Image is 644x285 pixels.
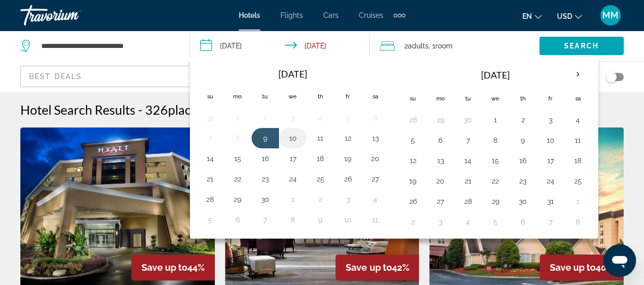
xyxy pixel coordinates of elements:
[515,133,531,147] button: Day 9
[138,102,143,117] span: -
[239,11,260,19] a: Hotels
[257,151,273,166] button: Day 16
[335,254,419,280] div: 42%
[515,153,531,168] button: Day 16
[312,192,328,206] button: Day 2
[599,72,624,82] button: Toggle map
[570,194,586,209] button: Day 1
[312,213,328,227] button: Day 9
[435,42,453,50] span: Room
[570,215,586,229] button: Day 8
[131,254,215,280] div: 44%
[429,39,453,53] span: , 1
[281,11,303,19] a: Flights
[550,262,596,273] span: Save up to
[404,39,429,53] span: 2
[367,151,383,166] button: Day 20
[603,244,636,277] iframe: Button to launch messaging window
[168,102,310,117] span: places to spend your time
[570,113,586,127] button: Day 4
[359,11,383,19] a: Cruises
[405,174,421,188] button: Day 19
[408,42,429,50] span: Adults
[557,12,572,20] span: USD
[224,63,361,85] th: [DATE]
[285,151,301,166] button: Day 17
[542,174,558,188] button: Day 24
[570,133,586,147] button: Day 11
[542,215,558,229] button: Day 7
[367,213,383,227] button: Day 11
[405,215,421,229] button: Day 2
[515,215,531,229] button: Day 6
[367,172,383,186] button: Day 27
[542,194,558,209] button: Day 31
[190,31,370,61] button: Check-in date: Sep 12, 2025 Check-out date: Sep 14, 2025
[202,131,218,145] button: Day 7
[460,113,476,127] button: Day 30
[346,262,391,273] span: Save up to
[515,113,531,127] button: Day 2
[312,151,328,166] button: Day 18
[202,213,218,227] button: Day 5
[405,113,421,127] button: Day 28
[460,133,476,147] button: Day 7
[257,131,273,145] button: Day 9
[340,192,356,206] button: Day 3
[285,131,301,145] button: Day 10
[340,172,356,186] button: Day 26
[230,151,246,166] button: Day 15
[487,133,503,147] button: Day 8
[394,7,405,23] button: Extra navigation items
[202,192,218,206] button: Day 28
[367,131,383,145] button: Day 13
[405,153,421,168] button: Day 12
[597,5,624,26] button: User Menu
[542,153,558,168] button: Day 17
[257,192,273,206] button: Day 30
[367,111,383,125] button: Day 6
[487,153,503,168] button: Day 15
[257,213,273,227] button: Day 7
[460,153,476,168] button: Day 14
[557,9,582,23] button: Change currency
[323,11,339,19] a: Cars
[285,213,301,227] button: Day 8
[312,131,328,145] button: Day 11
[487,174,503,188] button: Day 22
[540,254,624,280] div: 40%
[312,111,328,125] button: Day 4
[142,262,187,273] span: Save up to
[285,172,301,186] button: Day 24
[432,215,449,229] button: Day 3
[202,111,218,125] button: Day 31
[312,172,328,186] button: Day 25
[542,113,558,127] button: Day 3
[432,113,449,127] button: Day 29
[285,111,301,125] button: Day 3
[487,113,503,127] button: Day 1
[340,151,356,166] button: Day 19
[427,63,564,87] th: [DATE]
[285,192,301,206] button: Day 1
[202,151,218,166] button: Day 14
[20,102,135,117] h1: Hotel Search Results
[432,174,449,188] button: Day 20
[570,174,586,188] button: Day 25
[405,133,421,147] button: Day 5
[405,194,421,209] button: Day 26
[20,2,122,29] a: Travorium
[370,31,539,61] button: Travelers: 2 adults, 0 children
[460,174,476,188] button: Day 21
[487,194,503,209] button: Day 29
[515,174,531,188] button: Day 23
[602,10,619,20] span: MM
[515,194,531,209] button: Day 30
[340,131,356,145] button: Day 12
[522,12,532,20] span: en
[230,172,246,186] button: Day 22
